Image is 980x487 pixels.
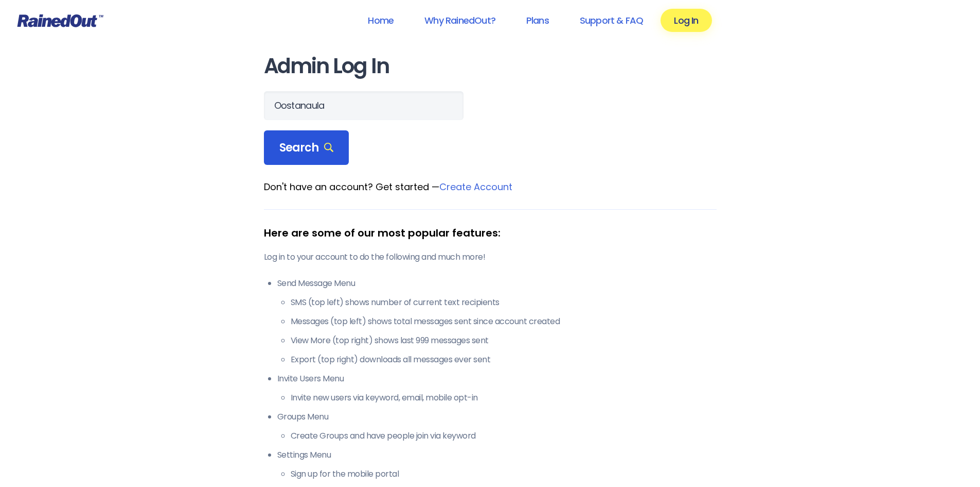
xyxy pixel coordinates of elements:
li: Groups Menu [277,411,717,442]
li: View More (top right) shows last 999 messages sent [291,334,717,347]
div: Search [264,130,349,165]
li: Create Groups and have people join via keyword [291,430,717,442]
li: Messages (top left) shows total messages sent since account created [291,315,717,328]
li: Send Message Menu [277,277,717,366]
a: Log In [661,9,711,32]
li: Sign up for the mobile portal [291,468,717,480]
a: Plans [513,9,562,32]
span: Search [279,141,334,155]
li: SMS (top left) shows number of current text recipients [291,296,717,309]
li: Invite new users via keyword, email, mobile opt-in [291,392,717,404]
a: Create Account [439,180,512,193]
input: Search Orgs… [264,91,464,120]
a: Home [354,9,407,32]
li: Export (top right) downloads all messages ever sent [291,354,717,366]
h1: Admin Log In [264,55,717,78]
li: Invite Users Menu [277,373,717,404]
a: Support & FAQ [566,9,656,32]
p: Log in to your account to do the following and much more! [264,251,717,263]
div: Here are some of our most popular features: [264,225,717,241]
a: Why RainedOut? [411,9,509,32]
